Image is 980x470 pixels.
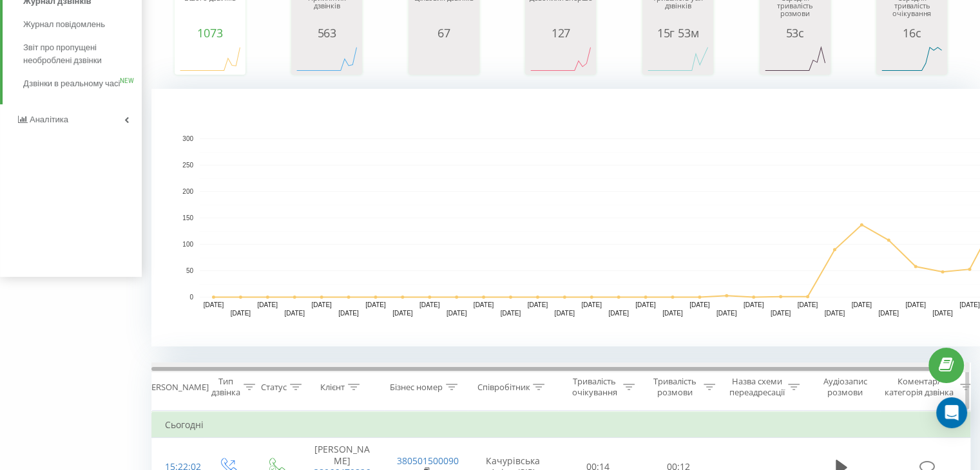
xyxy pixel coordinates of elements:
[204,301,224,308] text: [DATE]
[763,26,827,39] div: 53с
[23,18,105,31] span: Журнал повідомлень
[554,310,575,317] text: [DATE]
[649,376,700,398] div: Тривалість розмови
[771,310,791,317] text: [DATE]
[447,310,467,317] text: [DATE]
[231,310,251,317] text: [DATE]
[729,376,785,398] div: Назва схеми переадресації
[178,39,242,78] svg: A chart.
[763,39,827,78] svg: A chart.
[412,26,476,39] div: 67
[501,310,521,317] text: [DATE]
[182,214,193,221] text: 150
[23,41,135,67] span: Звіт про пропущені необроблені дзвінки
[23,77,120,90] span: Дзвінки в реальному часі
[569,376,620,398] div: Тривалість очікування
[879,26,944,39] div: 16с
[211,376,240,398] div: Тип дзвінка
[23,13,142,36] a: Журнал повідомлень
[959,301,980,308] text: [DATE]
[878,310,899,317] text: [DATE]
[528,26,593,39] div: 127
[338,310,359,317] text: [DATE]
[311,301,332,308] text: [DATE]
[851,301,872,308] text: [DATE]
[23,36,142,72] a: Звіт про пропущені необроблені дзвінки
[182,188,193,195] text: 200
[477,382,530,393] div: Співробітник
[528,39,593,78] svg: A chart.
[178,26,242,39] div: 1073
[144,382,209,393] div: [PERSON_NAME]
[646,39,710,78] svg: A chart.
[814,376,876,398] div: Аудіозапис розмови
[189,294,193,301] text: 0
[284,310,305,317] text: [DATE]
[258,301,278,308] text: [DATE]
[825,310,845,317] text: [DATE]
[689,301,710,308] text: [DATE]
[30,115,68,124] span: Аналiтика
[365,301,386,308] text: [DATE]
[608,310,629,317] text: [DATE]
[474,301,494,308] text: [DATE]
[635,301,656,308] text: [DATE]
[182,241,193,248] text: 100
[716,310,737,317] text: [DATE]
[152,412,977,438] td: Сьогодні
[528,301,548,308] text: [DATE]
[320,382,345,393] div: Клієнт
[182,162,193,169] text: 250
[881,376,957,398] div: Коментар/категорія дзвінка
[662,310,683,317] text: [DATE]
[744,301,764,308] text: [DATE]
[798,301,818,308] text: [DATE]
[261,382,287,393] div: Статус
[905,301,926,308] text: [DATE]
[581,301,602,308] text: [DATE]
[390,382,443,393] div: Бізнес номер
[397,455,459,467] a: 380501500090
[412,39,476,78] svg: A chart.
[186,267,194,274] text: 50
[879,39,944,78] svg: A chart.
[392,310,413,317] text: [DATE]
[23,72,142,95] a: Дзвінки в реальному часіNEW
[932,310,953,317] text: [DATE]
[182,135,193,142] text: 300
[294,39,359,78] svg: A chart.
[646,26,710,39] div: 15г 53м
[936,397,967,428] div: Open Intercom Messenger
[294,26,359,39] div: 563
[419,301,440,308] text: [DATE]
